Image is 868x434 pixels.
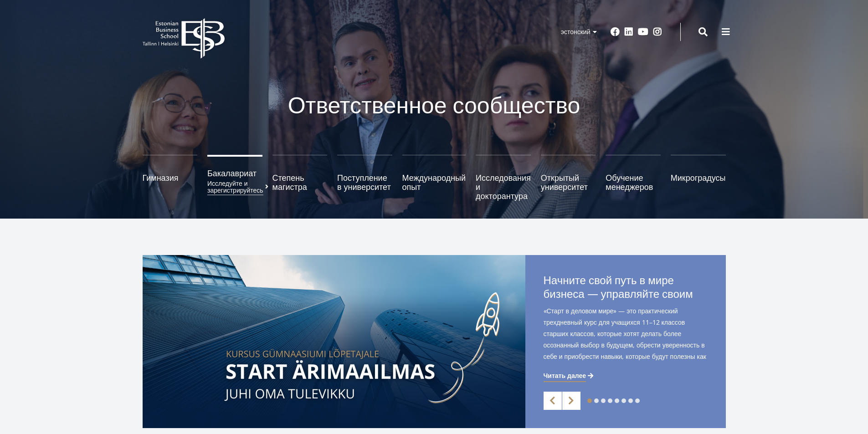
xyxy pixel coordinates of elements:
[272,155,328,200] a: Степень магистра
[671,172,726,183] font: Микроградусы
[671,155,726,200] a: Микроградусы
[544,272,693,315] font: Начните свой путь в мире бизнеса — управляйте своим собственным бизнесом
[544,371,586,380] font: Читать далее
[544,306,706,372] font: «Старт в деловом мире» — это практический трехдневный курс для учащихся 11–12 классов старших кла...
[337,172,391,192] font: Поступление в университет
[402,172,466,192] font: Международный опыт
[606,172,653,192] font: Обучение менеджеров
[606,155,661,200] a: Обучение менеджеров
[541,155,596,200] a: Открытый университет
[143,172,179,183] font: Гимназия
[476,172,531,201] font: Исследования и докторантура
[288,89,580,120] font: Ответственное сообщество
[337,155,392,200] a: Поступление в университет
[476,155,531,200] a: Исследования и докторантура
[207,168,257,179] font: Бакалавриат
[207,155,262,200] a: БакалавриатИсследуйте и зарегистрируйтесь
[272,172,307,192] font: Степень магистра
[207,179,263,194] font: Исследуйте и зарегистрируйтесь
[143,155,198,200] a: Гимназия
[402,155,466,200] a: Международный опыт
[541,172,588,192] font: Открытый университет
[544,371,596,380] a: Читать далее
[143,255,525,428] img: Старт в деловом мире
